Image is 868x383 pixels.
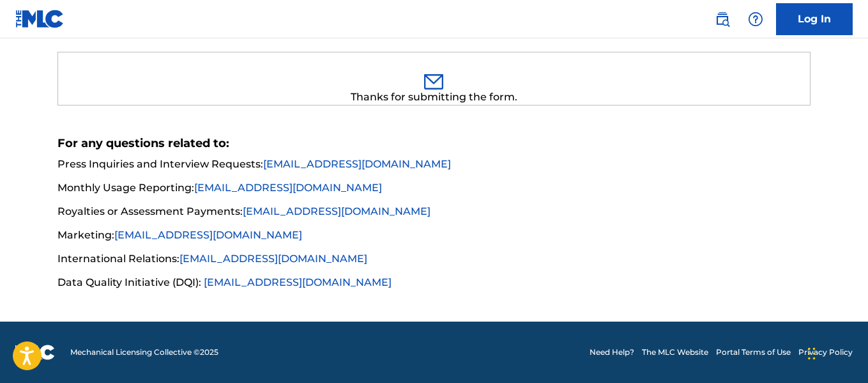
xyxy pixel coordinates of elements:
a: [EMAIL_ADDRESS][DOMAIN_NAME] [263,158,451,170]
img: 0ff00501b51b535a1dc6.svg [424,74,443,90]
div: Help [743,6,768,32]
span: Mechanical Licensing Collective © 2025 [70,347,218,358]
a: Need Help? [590,347,634,358]
iframe: Chat Widget [804,322,868,383]
a: [EMAIL_ADDRESS][DOMAIN_NAME] [204,276,392,288]
a: Portal Terms of Use [716,347,791,358]
li: International Relations: [57,251,811,274]
img: logo [15,345,55,360]
div: Thanks for submitting the form. [58,90,811,105]
a: Privacy Policy [798,347,853,358]
img: help [748,12,763,27]
a: Public Search [710,6,735,32]
a: [EMAIL_ADDRESS][DOMAIN_NAME] [194,182,382,194]
a: [EMAIL_ADDRESS][DOMAIN_NAME] [114,229,302,241]
a: [EMAIL_ADDRESS][DOMAIN_NAME] [243,205,430,217]
li: Marketing: [57,228,811,251]
a: [EMAIL_ADDRESS][DOMAIN_NAME] [179,253,367,265]
li: Data Quality Initiative (DQI): [57,275,811,290]
a: Log In [776,3,853,35]
h5: For any questions related to: [57,136,811,151]
li: Monthly Usage Reporting: [57,180,811,203]
a: The MLC Website [642,347,708,358]
li: Press Inquiries and Interview Requests: [57,157,811,180]
div: Drag [808,334,816,373]
img: search [715,12,730,27]
img: MLC Logo [15,10,65,28]
li: Royalties or Assessment Payments: [57,204,811,227]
